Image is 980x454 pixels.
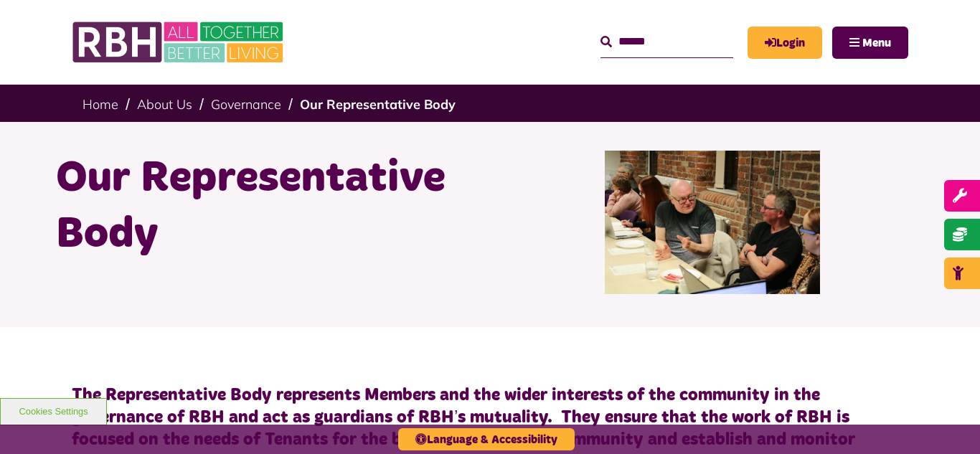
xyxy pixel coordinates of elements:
a: Governance [211,96,281,113]
a: MyRBH [748,27,822,59]
a: About Us [137,96,192,113]
span: Menu [862,37,891,49]
iframe: Netcall Web Assistant for live chat [915,389,980,454]
button: Language & Accessibility [398,428,575,450]
img: RBH [72,14,287,70]
a: Our Representative Body [300,96,456,113]
img: Rep Body [605,151,820,294]
h1: Our Representative Body [56,151,479,263]
button: Navigation [832,27,908,59]
a: Home [83,96,118,113]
